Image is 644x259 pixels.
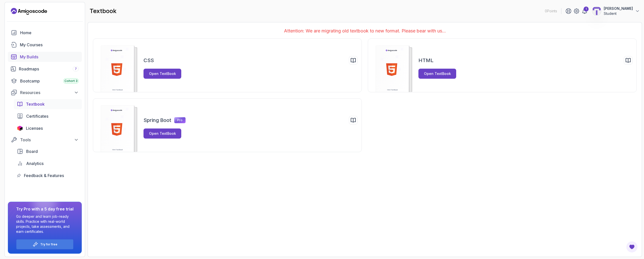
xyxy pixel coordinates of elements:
p: Student [604,11,633,16]
span: Licenses [26,125,43,131]
h2: HTML [418,57,434,64]
div: My Builds [20,54,79,60]
img: jetbrains icon [17,126,23,131]
div: My Courses [20,42,79,48]
p: [PERSON_NAME] [604,6,633,11]
h2: CSS [144,57,154,64]
span: Feedback & Features [24,172,64,179]
button: Try for free [16,239,74,249]
span: Analytics [26,160,44,166]
a: 1 [582,8,588,14]
a: builds [8,52,82,62]
p: 0 Points [545,9,557,14]
h2: textbook [90,7,117,15]
span: Board [26,148,38,154]
p: Pro [174,117,186,123]
span: Textbook [26,101,45,107]
a: textbook [14,99,82,109]
button: Tools [8,135,82,144]
a: home [8,28,82,38]
span: 7 [75,67,77,71]
a: Try for free [40,242,57,246]
h2: Spring Boot [144,117,171,124]
p: Go deeper and learn job-ready skills. Practice with real-world projects, take assessments, and ea... [16,214,74,234]
div: Open TextBook [149,131,176,136]
p: Attention: We are migrating old textbook to new format. Please bear with us... [93,27,637,34]
a: certificates [14,111,82,121]
a: feedback [14,170,82,181]
div: Bootcamp [20,78,79,84]
div: Roadmaps [19,66,79,72]
a: analytics [14,158,82,168]
span: Certificates [26,113,48,119]
button: Open Feedback Button [626,241,638,253]
div: Resources [20,90,79,96]
a: licenses [14,123,82,133]
div: Open TextBook [149,71,176,76]
div: Tools [20,137,79,143]
button: Open TextBook [144,69,181,79]
img: user profile image [592,6,601,16]
a: bootcamp [8,76,82,86]
div: 1 [584,7,589,12]
button: Resources [8,88,82,97]
button: user profile image[PERSON_NAME]Student [592,6,640,16]
a: roadmaps [8,64,82,74]
button: Open TextBook [144,128,181,139]
a: Landing page [11,7,47,15]
span: Cohort 3 [64,79,78,83]
a: board [14,146,82,156]
div: Home [20,30,79,36]
a: courses [8,40,82,50]
div: Open TextBook [424,71,451,76]
button: Open TextBook [418,69,456,79]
